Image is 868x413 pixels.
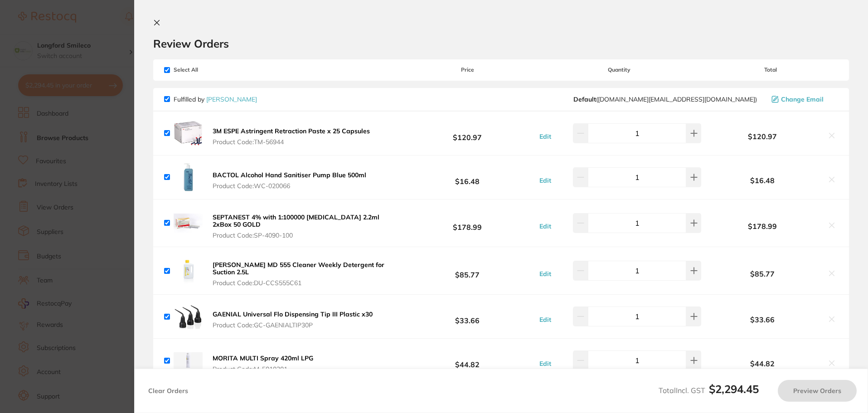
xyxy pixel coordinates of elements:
[174,302,203,331] img: ZGhmcjg5cA
[210,354,316,373] button: MORITA MULTI Spray 420ml LPG Product Code:M-5010201
[703,270,822,278] b: $85.77
[573,96,757,103] span: customer.care@henryschein.com.au
[703,316,822,324] b: $33.66
[213,310,373,318] b: GAENIAL Universal Flo Dispensing Tip III Plastic x30
[213,127,370,135] b: 3M ESPE Astringent Retraction Paste x 25 Capsules
[537,270,554,278] button: Edit
[174,256,203,285] img: bm81YTU4cQ
[210,213,400,239] button: SEPTANEST 4% with 1:100000 [MEDICAL_DATA] 2.2ml 2xBox 50 GOLD Product Code:SP-4090-100
[210,261,400,287] button: [PERSON_NAME] MD 555 Cleaner Weekly Detergent for Suction 2.5L Product Code:DU-CCS555C61
[213,182,366,189] span: Product Code: WC-020066
[174,119,203,148] img: eWxxbXhoaA
[535,67,703,73] span: Quantity
[781,96,824,103] span: Change Email
[213,213,379,228] b: SEPTANEST 4% with 1:100000 [MEDICAL_DATA] 2.2ml 2xBox 50 GOLD
[703,67,838,73] span: Total
[174,163,203,192] img: NTc3b2ExYw
[400,214,534,231] b: $178.99
[537,222,554,230] button: Edit
[537,176,554,185] button: Edit
[400,67,534,73] span: Price
[206,95,257,103] a: [PERSON_NAME]
[174,209,203,238] img: emVxaG9hdg
[573,95,596,103] b: Default
[778,380,857,402] button: Preview Orders
[210,127,373,146] button: 3M ESPE Astringent Retraction Paste x 25 Capsules Product Code:TM-56944
[659,386,759,395] span: Total Incl. GST
[213,354,313,362] b: MORITA MULTI Spray 420ml LPG
[213,138,370,146] span: Product Code: TM-56944
[210,310,375,329] button: GAENIAL Universal Flo Dispensing Tip III Plastic x30 Product Code:GC-GAENIALTIP30P
[703,132,822,141] b: $120.97
[769,95,838,103] button: Change Email
[400,169,534,185] b: $16.48
[703,360,822,368] b: $44.82
[400,352,534,369] b: $44.82
[213,261,384,276] b: [PERSON_NAME] MD 555 Cleaner Weekly Detergent for Suction 2.5L
[213,232,397,239] span: Product Code: SP-4090-100
[213,321,373,329] span: Product Code: GC-GAENIALTIP30P
[400,308,534,325] b: $33.66
[537,316,554,324] button: Edit
[703,222,822,230] b: $178.99
[709,382,759,396] b: $2,294.45
[400,125,534,141] b: $120.97
[703,176,822,185] b: $16.48
[213,171,366,179] b: BACTOL Alcohol Hand Sanitiser Pump Blue 500ml
[174,346,203,375] img: N29kbjgzYw
[213,365,313,373] span: Product Code: M-5010201
[537,132,554,141] button: Edit
[537,360,554,368] button: Edit
[145,380,191,402] button: Clear Orders
[400,262,534,279] b: $85.77
[153,37,849,50] h2: Review Orders
[174,96,257,103] p: Fulfilled by
[213,279,397,287] span: Product Code: DU-CCS555C61
[210,171,369,190] button: BACTOL Alcohol Hand Sanitiser Pump Blue 500ml Product Code:WC-020066
[164,67,255,73] span: Select All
